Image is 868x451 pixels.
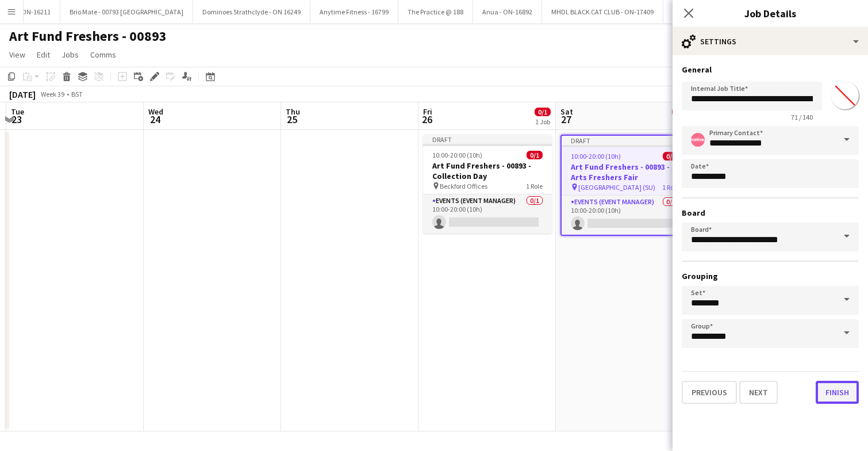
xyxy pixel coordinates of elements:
button: The Practice @ 188 [398,1,473,23]
div: Settings [673,28,868,55]
h3: Art Fund Freshers - 00893 - Arts Freshers Fair [562,162,688,182]
span: Thu [286,106,300,117]
a: Jobs [57,47,83,62]
span: [GEOGRAPHIC_DATA] (SU) [578,183,655,192]
span: 71 / 140 [782,113,822,121]
button: Previous [682,381,737,404]
div: Draft [423,135,552,144]
span: 25 [284,113,300,126]
h3: Job Details [673,6,868,21]
div: [DATE] [9,89,36,100]
span: Comms [90,49,116,60]
span: 27 [559,113,573,126]
span: Jobs [62,49,79,60]
span: Edit [37,49,50,60]
span: 23 [9,113,24,126]
span: 1 Role [526,182,543,190]
button: Anytime Fitness - 16799 [310,1,398,23]
span: 1 Role [662,183,679,192]
span: Sat [560,106,573,117]
span: Beckford Offices [440,182,487,190]
a: Edit [32,47,55,62]
button: Brio Mate - 00793 [GEOGRAPHIC_DATA] [60,1,193,23]
span: 0/1 [672,108,688,116]
span: 0/1 [535,108,551,116]
h1: Art Fund Freshers - 00893 [9,28,167,45]
span: Fri [423,106,432,117]
span: Week 39 [38,90,67,98]
button: Operose Health [663,1,728,23]
span: 26 [421,113,432,126]
span: 0/1 [527,151,543,159]
div: 1 Job [535,117,550,126]
app-card-role: Events (Event Manager)0/110:00-20:00 (10h) [423,194,552,234]
button: Finish [816,381,859,404]
h3: General [682,64,859,75]
div: Draft [562,136,688,145]
span: Tue [11,106,24,117]
a: View [5,47,30,62]
button: Next [739,381,778,404]
span: 0/1 [663,152,679,160]
span: 24 [147,113,163,126]
h3: Art Fund Freshers - 00893 - Collection Day [423,160,552,181]
button: Anua - ON-16892 [473,1,542,23]
a: Comms [86,47,121,62]
h3: Board [682,208,859,218]
span: Wed [148,106,163,117]
button: Dominoes Strathclyde - ON 16249 [193,1,310,23]
span: 10:00-20:00 (10h) [571,152,621,160]
button: MHDL BLACK CAT CLUB - ON-17409 [542,1,663,23]
span: View [9,49,25,60]
span: 10:00-20:00 (10h) [432,151,482,159]
app-card-role: Events (Event Manager)0/110:00-20:00 (10h) [562,196,688,235]
app-job-card: Draft10:00-20:00 (10h)0/1Art Fund Freshers - 00893 - Collection Day Beckford Offices1 RoleEvents ... [423,135,552,234]
h3: Grouping [682,271,859,281]
div: BST [71,90,83,98]
app-job-card: Draft10:00-20:00 (10h)0/1Art Fund Freshers - 00893 - Arts Freshers Fair [GEOGRAPHIC_DATA] (SU)1 R... [560,135,689,236]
